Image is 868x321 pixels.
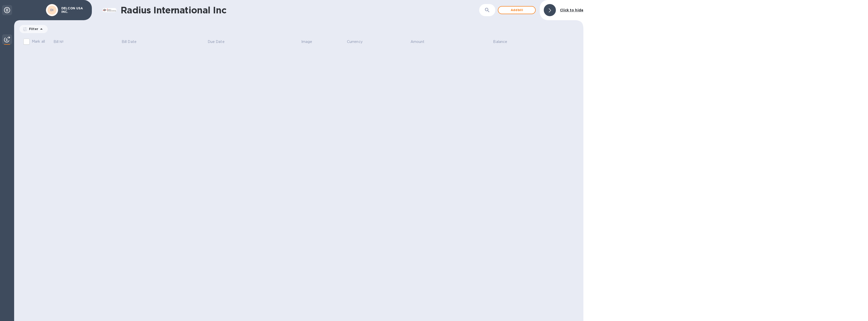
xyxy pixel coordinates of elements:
p: Image [301,39,312,44]
span: Bill № [53,39,70,44]
p: Balance [493,39,507,44]
p: Filter [27,27,38,31]
p: Amount [411,39,425,44]
span: Due Date [208,39,231,44]
h1: Radius International Inc [121,5,417,15]
span: Add bill [502,7,531,13]
p: Currency [347,39,363,44]
span: Amount [411,39,431,44]
p: Bill № [53,39,64,44]
p: DELCON USA INC. [61,7,87,14]
p: Bill Date [122,39,137,44]
p: Mark all [32,39,45,44]
b: Click to hide [560,8,583,12]
span: Balance [493,39,514,44]
p: Due Date [208,39,225,44]
span: Bill Date [122,39,143,44]
button: Addbill [498,6,536,14]
b: DI [50,8,54,12]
